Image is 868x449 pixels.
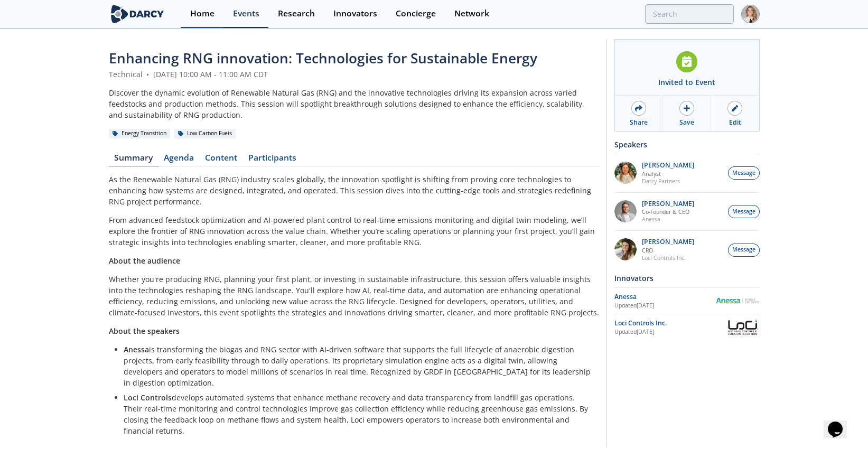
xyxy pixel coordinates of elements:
[728,166,760,180] button: Message
[614,135,760,154] div: Speakers
[109,129,171,138] div: Energy Transition
[642,200,694,208] p: [PERSON_NAME]
[396,10,436,18] div: Concierge
[109,256,180,266] strong: About the audience
[642,162,694,169] p: [PERSON_NAME]
[614,162,637,184] img: fddc0511-1997-4ded-88a0-30228072d75f
[124,392,592,436] p: develops automated systems that enhance methane recovery and data transparency from landfill gas ...
[145,69,151,79] span: •
[190,10,214,18] div: Home
[642,216,694,223] p: Anessa
[109,5,166,23] img: logo-wide.svg
[614,302,715,310] div: Updated [DATE]
[233,10,259,18] div: Events
[642,170,694,177] p: Analyst
[642,238,694,246] p: [PERSON_NAME]
[728,244,760,257] button: Message
[243,154,302,166] a: Participants
[614,292,760,310] a: Anessa Updated[DATE] Anessa
[732,208,755,216] span: Message
[109,174,599,207] p: As the Renewable Natural Gas (RNG) industry scales globally, the innovation spotlight is shifting...
[614,319,726,328] div: Loci Controls Inc.
[109,69,599,80] div: Technical [DATE] 10:00 AM - 11:00 AM CDT
[679,118,694,127] div: Save
[614,292,715,302] div: Anessa
[109,214,599,248] p: From advanced feedstock optimization and AI-powered plant control to real-time emissions monitori...
[614,328,726,336] div: Updated [DATE]
[109,326,180,336] strong: About the speakers
[109,49,537,68] span: Enhancing RNG innovation: Technologies for Sustainable Energy
[711,96,759,131] a: Edit
[642,247,694,254] p: CRO
[715,298,760,304] img: Anessa
[109,274,599,318] p: Whether you're producing RNG, planning your first plant, or investing in sustainable infrastructu...
[728,205,760,218] button: Message
[109,87,599,120] div: Discover the dynamic evolution of Renewable Natural Gas (RNG) and the innovative technologies dri...
[630,118,648,127] div: Share
[726,318,759,336] img: Loci Controls Inc.
[729,118,741,127] div: Edit
[109,154,158,166] a: Summary
[732,169,755,177] span: Message
[454,10,489,18] div: Network
[200,154,243,166] a: Content
[174,129,236,138] div: Low Carbon Fuels
[614,200,637,222] img: 1fdb2308-3d70-46db-bc64-f6eabefcce4d
[124,344,149,354] strong: Anessa
[333,10,377,18] div: Innovators
[642,208,694,216] p: Co-Founder & CEO
[124,392,172,403] strong: Loci Controls
[645,4,734,24] input: Advanced Search
[741,5,760,23] img: Profile
[158,154,200,166] a: Agenda
[658,77,715,88] div: Invited to Event
[642,177,694,185] p: Darcy Partners
[278,10,315,18] div: Research
[732,246,755,254] span: Message
[642,254,694,261] p: Loci Controls Inc.
[124,344,592,388] p: is transforming the biogas and RNG sector with AI-driven software that supports the full lifecycl...
[614,318,760,336] a: Loci Controls Inc. Updated[DATE] Loci Controls Inc.
[614,238,637,260] img: 737ad19b-6c50-4cdf-92c7-29f5966a019e
[614,269,760,287] div: Innovators
[824,407,857,438] iframe: chat widget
